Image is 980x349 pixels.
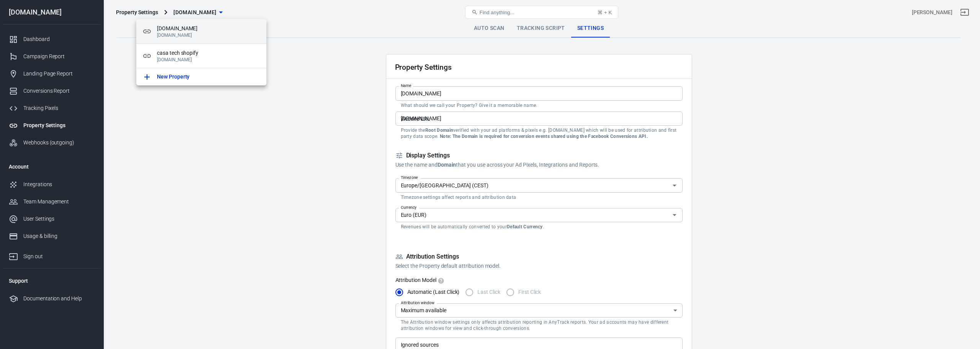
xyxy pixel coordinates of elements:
[136,68,266,85] a: New Property
[136,19,266,44] div: [DOMAIN_NAME][DOMAIN_NAME]
[157,49,260,57] span: casa tech shopify
[157,33,260,38] p: [DOMAIN_NAME]
[157,73,189,81] p: New Property
[136,44,266,68] div: casa tech shopify[DOMAIN_NAME]
[157,57,260,62] p: [DOMAIN_NAME]
[157,25,260,33] span: [DOMAIN_NAME]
